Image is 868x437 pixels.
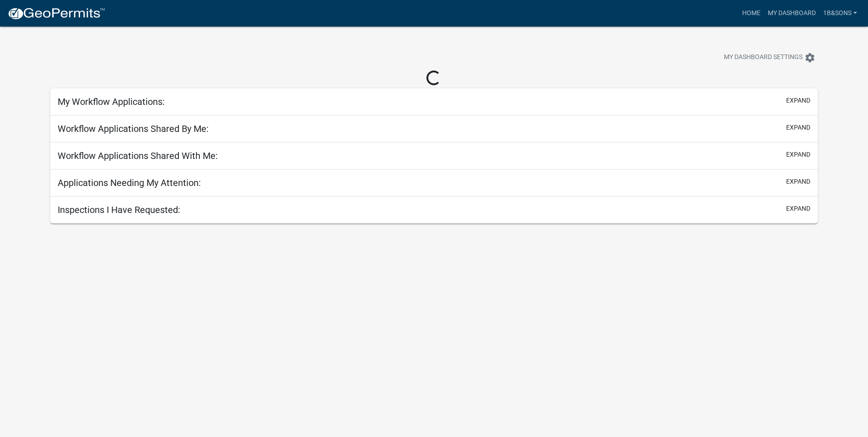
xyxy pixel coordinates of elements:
button: expand [786,96,810,105]
a: Home [739,5,764,22]
button: expand [786,177,810,186]
i: settings [804,52,815,63]
h5: Workflow Applications Shared With Me: [58,150,218,161]
button: My Dashboard Settingssettings [717,49,823,66]
a: My Dashboard [764,5,819,22]
button: expand [786,150,810,159]
button: expand [786,123,810,132]
h5: Inspections I Have Requested: [58,204,180,215]
span: My Dashboard Settings [724,52,803,63]
a: 1B&Sons [819,5,861,22]
button: expand [786,204,810,213]
h5: Workflow Applications Shared By Me: [58,123,209,134]
h5: My Workflow Applications: [58,96,165,107]
h5: Applications Needing My Attention: [58,177,201,188]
